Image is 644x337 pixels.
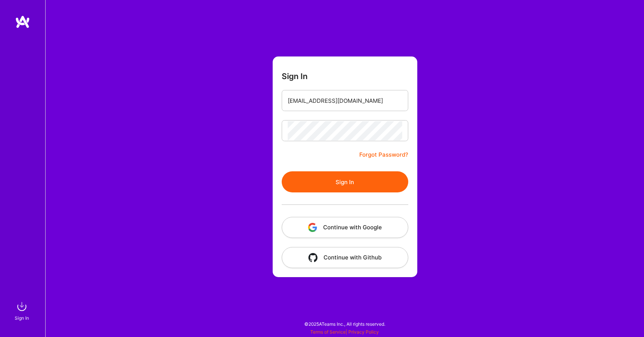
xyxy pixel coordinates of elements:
button: Sign In [282,171,408,192]
img: logo [15,15,30,29]
img: icon [308,253,317,262]
button: Continue with Google [282,217,408,238]
a: Terms of Service [310,329,346,335]
div: Sign In [15,314,29,322]
button: Continue with Github [282,247,408,268]
a: sign inSign In [16,299,29,322]
div: © 2025 ATeams Inc., All rights reserved. [45,314,644,333]
img: icon [308,223,317,232]
img: sign in [14,299,29,314]
a: Privacy Policy [348,329,379,335]
a: Forgot Password? [359,150,408,159]
span: | [310,329,379,335]
h3: Sign In [282,72,308,81]
input: Email... [288,91,402,110]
